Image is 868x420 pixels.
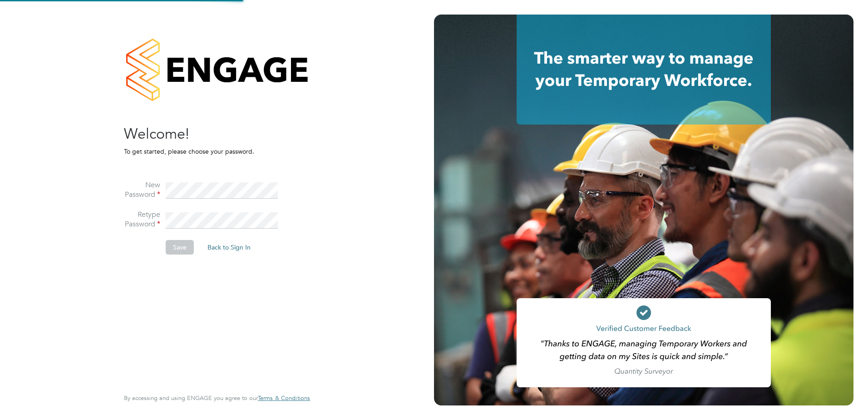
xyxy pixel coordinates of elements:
button: Save [166,240,194,255]
label: New Password [124,180,160,200]
a: Terms & Conditions [258,395,310,402]
button: Back to Sign In [200,240,258,255]
h2: Welcome! [124,125,301,144]
p: To get started, please choose your password. [124,147,301,155]
span: By accessing and using ENGAGE you agree to our [124,394,310,402]
label: Retype Password [124,210,160,229]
